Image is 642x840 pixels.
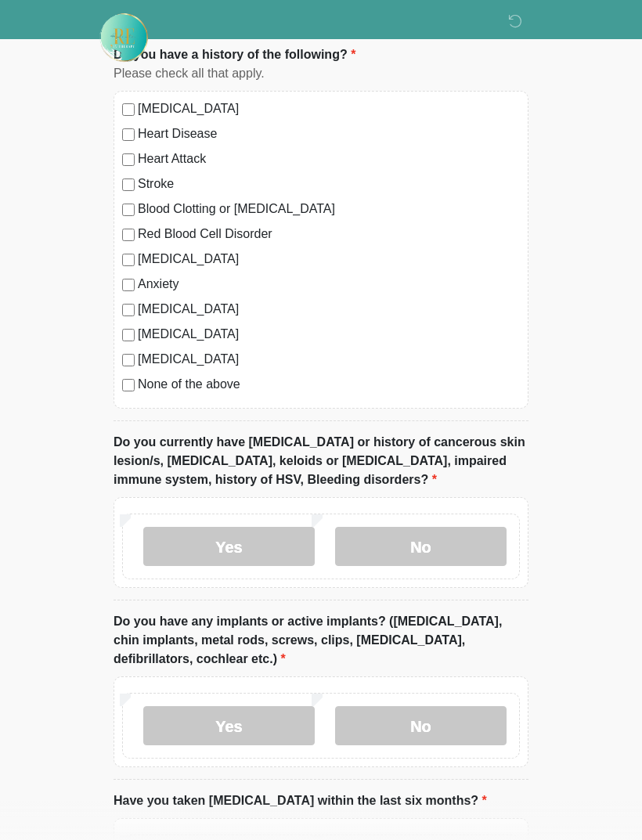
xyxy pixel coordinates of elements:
label: No [335,706,507,745]
label: Stroke [138,175,520,193]
label: Red Blood Cell Disorder [138,225,520,243]
label: Have you taken [MEDICAL_DATA] within the last six months? [114,791,487,810]
label: Do you currently have [MEDICAL_DATA] or history of cancerous skin lesion/s, [MEDICAL_DATA], keloi... [114,433,528,489]
input: None of the above [122,379,135,391]
label: [MEDICAL_DATA] [138,350,520,369]
input: Heart Attack [122,153,135,166]
label: Yes [143,527,315,566]
input: [MEDICAL_DATA] [122,354,135,366]
input: [MEDICAL_DATA] [122,254,135,266]
label: Yes [143,706,315,745]
label: Heart Attack [138,150,520,168]
label: Anxiety [138,275,520,294]
input: [MEDICAL_DATA] [122,103,135,116]
input: Red Blood Cell Disorder [122,229,135,241]
label: No [335,527,507,566]
label: [MEDICAL_DATA] [138,250,520,269]
input: Anxiety [122,279,135,291]
img: Rehydrate Aesthetics & Wellness Logo [98,12,150,63]
input: [MEDICAL_DATA] [122,304,135,316]
label: Blood Clotting or [MEDICAL_DATA] [138,200,520,218]
label: Do you have any implants or active implants? ([MEDICAL_DATA], chin implants, metal rods, screws, ... [114,612,528,669]
label: Heart Disease [138,124,520,143]
label: [MEDICAL_DATA] [138,300,520,319]
input: Heart Disease [122,128,135,141]
input: [MEDICAL_DATA] [122,329,135,341]
label: None of the above [138,375,520,394]
input: Blood Clotting or [MEDICAL_DATA] [122,204,135,216]
label: [MEDICAL_DATA] [138,325,520,344]
label: [MEDICAL_DATA] [138,99,520,118]
input: Stroke [122,178,135,191]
